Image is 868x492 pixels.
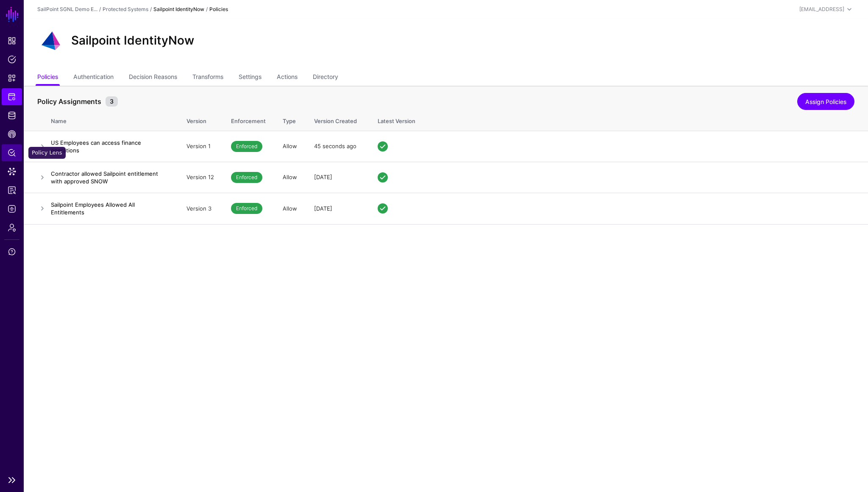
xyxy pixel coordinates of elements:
[314,205,332,212] span: [DATE]
[8,130,16,138] span: CAEP Hub
[2,88,22,105] a: Protected Systems
[797,93,854,110] a: Assign Policies
[148,6,153,13] div: /
[8,186,16,194] span: Reports
[8,111,16,120] span: Identity Data Fabric
[223,109,274,131] th: Enforcement
[8,247,16,256] span: Support
[799,6,844,13] div: [EMAIL_ADDRESS]
[2,144,22,161] a: Policy Lens
[2,70,22,87] a: Snippets
[97,6,103,13] div: /
[2,107,22,124] a: Identity Data Fabric
[306,109,369,131] th: Version Created
[209,6,228,12] strong: Policies
[51,201,170,216] h4: Sailpoint Employees Allowed All Entitlements
[314,174,332,180] span: [DATE]
[8,37,16,45] span: Dashboard
[369,109,868,131] th: Latest Version
[178,193,223,224] td: Version 3
[51,170,170,185] h4: Contractor allowed Sailpoint entitlement with approved SNOW
[8,205,16,213] span: Logs
[8,167,16,176] span: Data Lens
[8,74,16,82] span: Snippets
[178,109,223,131] th: Version
[51,109,178,131] th: Name
[231,141,262,152] span: Enforced
[8,93,16,101] span: Protected Systems
[2,219,22,236] a: Admin
[8,149,16,157] span: Policy Lens
[192,70,223,86] a: Transforms
[277,70,298,86] a: Actions
[314,143,356,149] span: 45 seconds ago
[274,162,306,193] td: Allow
[35,96,103,107] span: Policy Assignments
[313,70,338,86] a: Directory
[2,182,22,199] a: Reports
[239,70,262,86] a: Settings
[178,162,223,193] td: Version 12
[2,32,22,49] a: Dashboard
[8,223,16,232] span: Admin
[71,34,194,48] h2: Sailpoint IdentityNow
[2,163,22,180] a: Data Lens
[103,6,148,12] a: Protected Systems
[274,131,306,162] td: Allow
[8,55,16,64] span: Policies
[274,109,306,131] th: Type
[231,203,262,214] span: Enforced
[178,131,223,162] td: Version 1
[129,70,177,86] a: Decision Reasons
[37,6,97,12] a: SailPoint SGNL Demo E...
[231,172,262,183] span: Enforced
[5,5,19,24] a: SGNL
[153,6,204,12] strong: Sailpoint IdentityNow
[2,200,22,217] a: Logs
[106,96,118,107] small: 3
[37,27,64,54] img: svg+xml;base64,PHN2ZyB3aWR0aD0iNjQiIGhlaWdodD0iNjQiIHZpZXdCb3g9IjAgMCA2NCA2NCIgZmlsbD0ibm9uZSIgeG...
[2,51,22,68] a: Policies
[2,126,22,143] a: CAEP Hub
[274,193,306,224] td: Allow
[73,70,114,86] a: Authentication
[37,70,58,86] a: Policies
[28,147,66,159] div: Policy Lens
[204,6,209,13] div: /
[51,139,170,154] h4: US Employees can access finance operations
